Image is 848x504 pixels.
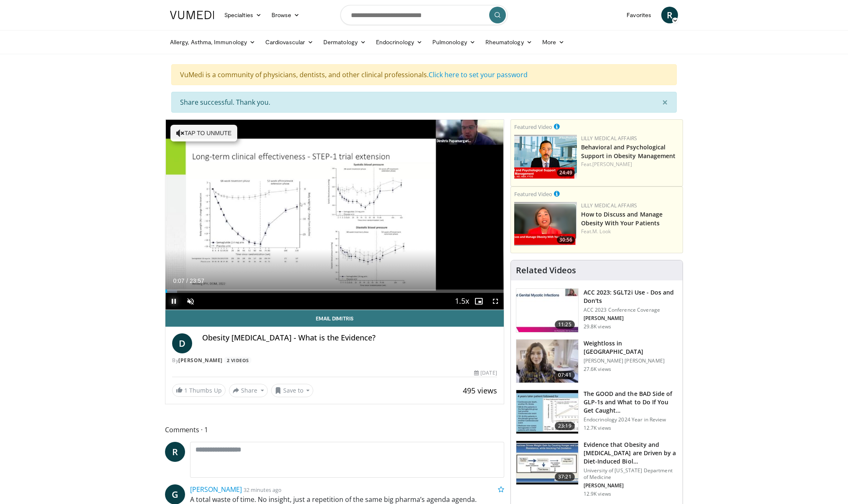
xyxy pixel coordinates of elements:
div: Share successful. Thank you. [171,92,677,113]
img: 9258cdf1-0fbf-450b-845f-99397d12d24a.150x105_q85_crop-smart_upscale.jpg [516,289,578,332]
button: Tap to unmute [170,125,237,141]
a: 07:41 Weightloss in [GEOGRAPHIC_DATA] [PERSON_NAME] [PERSON_NAME] 27.6K views [516,339,678,383]
span: 1 [184,386,188,394]
a: 24:49 [514,135,577,179]
span: 24:49 [557,169,575,176]
a: [PERSON_NAME] [190,485,242,494]
p: ACC 2023 Conference Coverage [584,307,678,313]
a: Rheumatology [480,34,537,50]
img: 756cb5e3-da60-49d4-af2c-51c334342588.150x105_q85_crop-smart_upscale.jpg [516,390,578,433]
span: 30:56 [557,236,575,244]
a: How to Discuss and Manage Obesity With Your Patients [581,210,663,227]
a: 1 Thumbs Up [172,384,226,397]
button: Fullscreen [487,293,504,310]
a: Click here to set your password [429,70,528,79]
h4: Obesity [MEDICAL_DATA] - What is the Evidence? [202,333,497,343]
a: R [661,7,678,23]
a: 2 Videos [224,357,251,364]
span: 0:07 [173,277,184,284]
small: 32 minutes ago [244,486,282,494]
p: [PERSON_NAME] [PERSON_NAME] [584,358,678,364]
button: Share [229,384,268,397]
a: R [165,442,185,462]
a: Pulmonology [427,34,480,50]
button: Unmute [182,293,199,310]
span: 23:19 [555,422,575,430]
img: ba3304f6-7838-4e41-9c0f-2e31ebde6754.png.150x105_q85_crop-smart_upscale.png [514,135,577,179]
span: 23:57 [190,277,204,284]
button: × [654,92,676,112]
div: Feat. [581,228,679,235]
p: [PERSON_NAME] [584,315,678,322]
p: [PERSON_NAME] [584,482,678,489]
a: Dermatology [318,34,371,50]
a: 11:25 ACC 2023: SGLT2i Use - Dos and Don'ts ACC 2023 Conference Coverage [PERSON_NAME] 29.8K views [516,288,678,333]
a: Favorites [622,7,656,23]
img: c98a6a29-1ea0-4bd5-8cf5-4d1e188984a7.png.150x105_q85_crop-smart_upscale.png [514,202,577,246]
a: Email Dimitris [165,310,504,327]
img: 9983fed1-7565-45be-8934-aef1103ce6e2.150x105_q85_crop-smart_upscale.jpg [516,340,578,383]
a: [PERSON_NAME] [592,161,632,168]
img: VuMedi Logo [170,11,214,19]
a: Lilly Medical Affairs [581,135,637,142]
div: VuMedi is a community of physicians, dentists, and other clinical professionals. [171,64,677,85]
h3: Weightloss in [GEOGRAPHIC_DATA] [584,339,678,356]
small: Featured Video [514,123,552,131]
a: Lilly Medical Affairs [581,202,637,209]
a: Cardiovascular [260,34,318,50]
div: Progress Bar [165,290,504,293]
img: 53591b2a-b107-489b-8d45-db59bb710304.150x105_q85_crop-smart_upscale.jpg [516,441,578,484]
span: Comments 1 [165,424,504,435]
a: More [537,34,569,50]
span: 11:25 [555,320,575,329]
span: 37:21 [555,473,575,481]
div: [DATE] [474,369,497,377]
p: University of [US_STATE] Department of Medicine [584,467,678,481]
a: Allergy, Asthma, Immunology [165,34,260,50]
a: Endocrinology [371,34,427,50]
span: / [186,277,188,284]
a: Browse [267,7,305,23]
a: Specialties [219,7,267,23]
span: 495 views [463,386,497,396]
a: Behavioral and Psychological Support in Obesity Management [581,143,676,160]
div: Feat. [581,161,679,168]
p: 27.6K views [584,366,611,373]
div: By [172,357,497,364]
span: 07:41 [555,371,575,379]
p: 12.9K views [584,491,611,497]
a: M. Look [592,228,611,235]
a: 30:56 [514,202,577,246]
input: Search topics, interventions [340,5,508,25]
small: Featured Video [514,190,552,198]
button: Pause [165,293,182,310]
h3: ACC 2023: SGLT2i Use - Dos and Don'ts [584,288,678,305]
a: D [172,333,192,353]
button: Save to [271,384,314,397]
a: 23:19 The GOOD and the BAD Side of GLP-1s and What to Do If You Get Caught… Endocrinology 2024 Ye... [516,390,678,434]
button: Playback Rate [454,293,470,310]
h3: The GOOD and the BAD Side of GLP-1s and What to Do If You Get Caught… [584,390,678,415]
p: Endocrinology 2024 Year in Review [584,416,678,423]
a: [PERSON_NAME] [178,357,223,364]
h3: Evidence that Obesity and [MEDICAL_DATA] are Driven by a Diet-Induced Biol… [584,441,678,466]
button: Enable picture-in-picture mode [470,293,487,310]
h4: Related Videos [516,265,576,275]
a: 37:21 Evidence that Obesity and [MEDICAL_DATA] are Driven by a Diet-Induced Biol… University of [... [516,441,678,497]
p: 12.7K views [584,425,611,431]
video-js: Video Player [165,120,504,310]
p: 29.8K views [584,323,611,330]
